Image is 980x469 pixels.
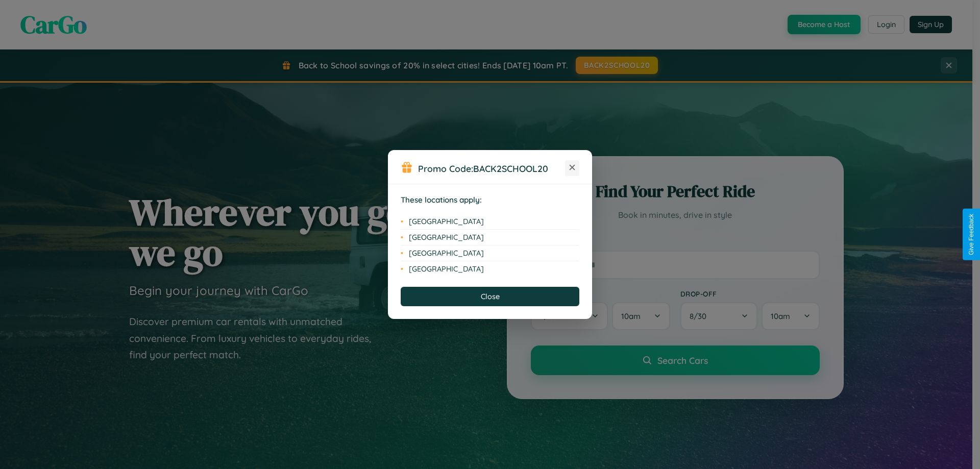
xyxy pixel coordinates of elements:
h3: Promo Code: [418,163,565,174]
div: Give Feedback [968,214,975,255]
li: [GEOGRAPHIC_DATA] [401,230,579,245]
b: BACK2SCHOOL20 [473,163,548,174]
button: Close [401,287,579,306]
li: [GEOGRAPHIC_DATA] [401,245,579,261]
strong: These locations apply: [401,195,482,205]
li: [GEOGRAPHIC_DATA] [401,261,579,277]
li: [GEOGRAPHIC_DATA] [401,214,579,230]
